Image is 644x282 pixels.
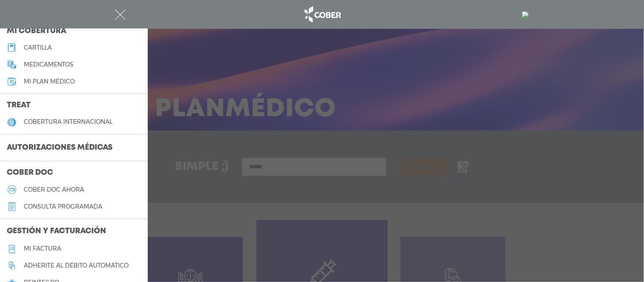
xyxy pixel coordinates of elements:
[24,44,52,51] h5: cartilla
[24,245,61,252] h5: Mi factura
[24,186,84,193] h5: Cober doc ahora
[24,262,129,269] h5: Adherite al débito automático
[24,118,112,126] h5: cobertura internacional
[300,4,345,25] img: logo_cober_home-white.png
[24,61,73,68] h5: medicamentos
[115,9,126,20] img: Cober_menu-close-white.svg
[24,203,102,210] h5: consulta programada
[522,11,529,18] img: 7294
[24,78,75,85] h5: Mi plan médico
